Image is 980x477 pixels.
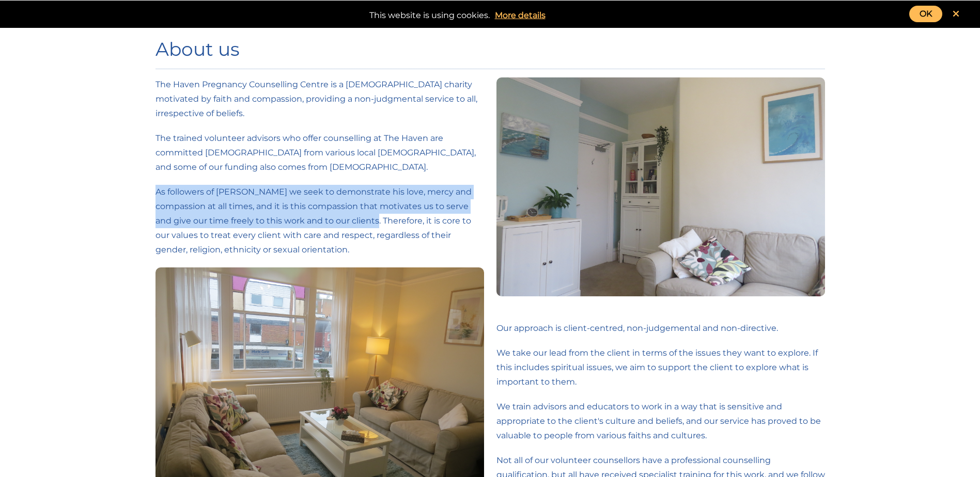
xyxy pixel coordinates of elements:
[155,185,484,257] p: As followers of [PERSON_NAME] we seek to demonstrate his love, mercy and compassion at all times,...
[496,346,825,389] p: We take our lead from the client in terms of the issues they want to explore. If this includes sp...
[909,6,942,22] a: OK
[10,6,970,23] div: This website is using cookies.
[155,77,484,121] p: The Haven Pregnancy Counselling Centre is a [DEMOGRAPHIC_DATA] charity motivated by faith and com...
[155,131,484,174] p: The trained volunteer advisors who offer counselling at The Haven are committed [DEMOGRAPHIC_DATA...
[496,400,825,443] p: We train advisors and educators to work in a way that is sensitive and appropriate to the client'...
[496,321,825,336] p: Our approach is client-centred, non-judgemental and non-directive.
[490,8,551,23] a: More details
[155,38,825,60] h1: About us
[496,77,825,296] img: The Haven's counselling room from another angle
